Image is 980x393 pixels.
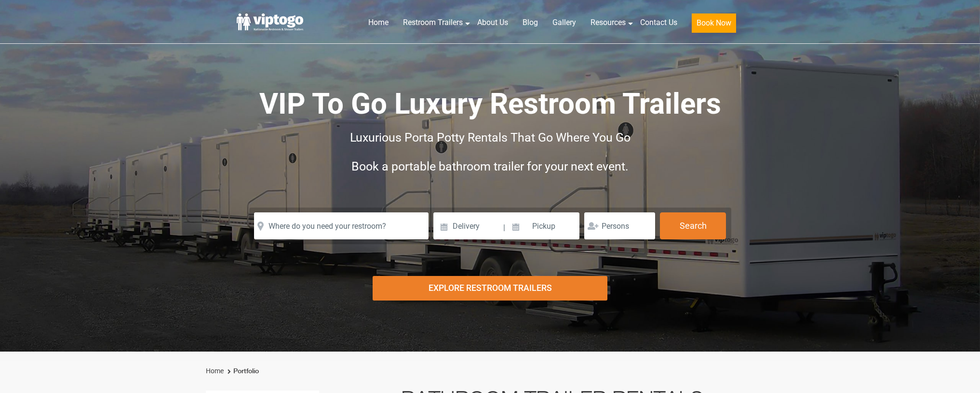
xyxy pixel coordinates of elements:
[433,212,502,239] input: Delivery
[584,212,655,239] input: Persons
[507,212,580,239] input: Pickup
[515,12,545,33] a: Blog
[373,276,608,301] div: Explore Restroom Trailers
[254,212,429,239] input: Where do you need your restroom?
[633,12,685,33] a: Contact Us
[545,12,583,33] a: Gallery
[692,13,736,33] button: Book Now
[350,131,631,144] span: Luxurious Porta Potty Rentals That Go Where You Go
[361,12,396,33] a: Home
[660,212,726,239] button: Search
[470,12,515,33] a: About Us
[351,159,629,173] span: Book a portable bathroom trailer for your next event.
[225,366,259,377] li: Portfolio
[685,12,743,39] a: Book Now
[583,12,633,33] a: Resources
[206,367,224,375] a: Home
[396,12,470,33] a: Restroom Trailers
[503,212,505,243] span: |
[259,87,721,121] span: VIP To Go Luxury Restroom Trailers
